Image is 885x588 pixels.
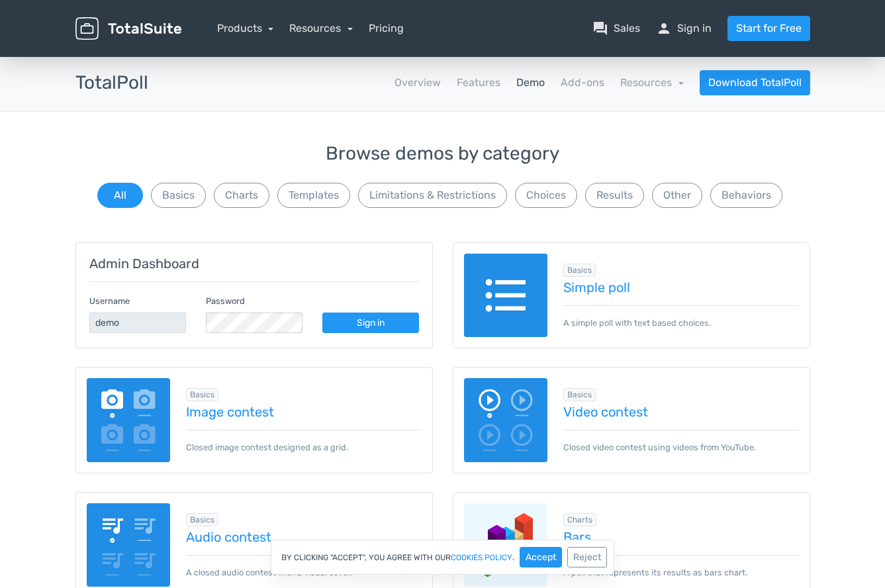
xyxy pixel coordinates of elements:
[75,144,810,164] h3: Browse demos by category
[563,264,596,277] span: Browse all in Basics
[585,183,644,208] button: Results
[75,17,181,40] img: TotalSuite for WordPress
[563,405,799,419] a: Video contest
[358,183,507,208] button: Limitations & Restrictions
[727,16,810,41] a: Start for Free
[97,183,143,208] button: All
[563,280,799,295] a: Simple poll
[464,378,548,462] img: video-poll.png.webp
[700,70,810,95] a: Download TotalPoll
[322,313,419,333] a: Sign in
[451,554,512,562] a: cookies policy
[516,75,545,91] a: Demo
[87,503,171,587] img: audio-poll.png.webp
[206,295,245,307] label: Password
[87,378,171,462] img: image-poll.png.webp
[369,21,404,36] a: Pricing
[563,430,799,454] p: Closed video contest using videos from YouTube.
[217,22,274,34] a: Products
[561,75,604,91] a: Add-ons
[395,75,441,91] a: Overview
[457,75,500,91] a: Features
[89,295,130,307] label: Username
[464,254,548,338] img: text-poll.png.webp
[186,430,422,454] p: Closed image contest designed as a grid.
[620,76,684,89] a: Resources
[289,22,353,34] a: Resources
[567,547,607,567] button: Reject
[652,183,702,208] button: Other
[592,21,640,36] a: question_answerSales
[186,513,218,526] span: Browse all in Basics
[563,388,596,401] span: Browse all in Basics
[271,540,614,575] div: By clicking "Accept", you agree with our .
[515,183,577,208] button: Choices
[214,183,269,208] button: Charts
[563,305,799,329] p: A simple poll with text based choices.
[186,405,422,419] a: Image contest
[520,547,562,567] button: Accept
[656,21,672,36] span: person
[89,256,419,271] h5: Admin Dashboard
[277,183,350,208] button: Templates
[464,503,548,587] img: charts-bars.png.webp
[710,183,782,208] button: Behaviors
[563,513,596,526] span: Browse all in Charts
[151,183,206,208] button: Basics
[563,530,799,544] a: Bars
[75,73,148,93] h3: TotalPoll
[186,388,218,401] span: Browse all in Basics
[592,21,608,36] span: question_answer
[656,21,712,36] a: personSign in
[186,530,422,544] a: Audio contest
